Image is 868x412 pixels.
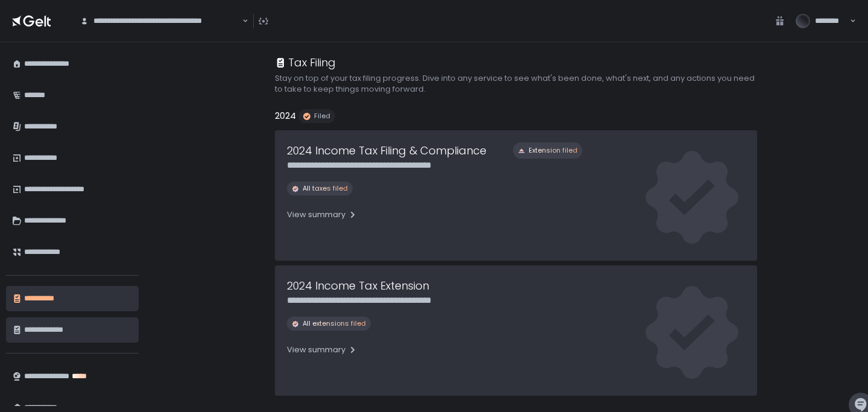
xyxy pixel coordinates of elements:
div: Tax Filing [275,54,336,71]
button: View summary [287,205,357,224]
h1: 2024 Income Tax Extension [287,277,429,294]
div: View summary [287,344,357,355]
h2: 2024 [275,109,296,123]
h1: 2024 Income Tax Filing & Compliance [287,142,486,159]
h2: Stay on top of your tax filing progress. Dive into any service to see what's been done, what's ne... [275,73,757,95]
button: View summary [287,340,357,360]
span: Extension filed [529,146,577,155]
div: View summary [287,209,357,220]
span: All extensions filed [303,319,366,328]
span: All taxes filed [303,184,348,193]
div: Search for option [72,8,248,34]
span: Filed [314,112,330,121]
